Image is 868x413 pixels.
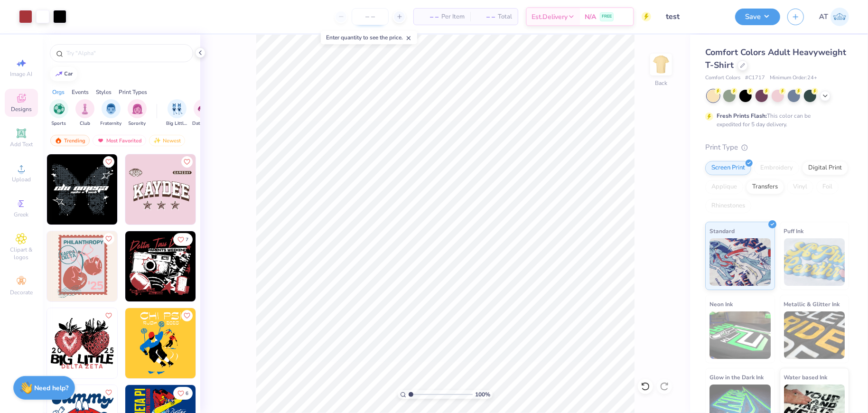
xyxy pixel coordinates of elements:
[173,233,193,246] button: Like
[192,120,214,127] span: Date Parties & Socials
[784,238,845,286] img: Puff Ink
[192,99,214,127] div: filter for Date Parties & Socials
[129,120,146,127] span: Sorority
[476,12,495,22] span: – –
[658,7,728,26] input: Untitled Design
[14,211,29,218] span: Greek
[55,71,63,77] img: trend_line.gif
[101,99,122,127] div: filter for Fraternity
[192,99,214,127] button: filter button
[709,238,771,286] img: Standard
[705,74,740,82] span: Comfort Colors
[52,120,66,127] span: Sports
[149,135,185,146] div: Newest
[787,180,813,194] div: Vinyl
[745,74,765,82] span: # C1717
[196,154,266,225] img: 59745a51-063d-4dd1-99f3-fdf777c01469
[54,103,65,114] img: Sports Image
[55,137,62,144] img: trending.gif
[420,12,439,22] span: – –
[12,176,31,183] span: Upload
[181,156,193,168] button: Like
[72,88,89,96] div: Events
[321,31,417,44] div: Enter quantity to see the price.
[75,99,94,127] button: filter button
[80,103,90,114] img: Club Image
[52,88,65,96] div: Orgs
[602,13,612,20] span: FREE
[103,156,114,168] button: Like
[498,12,512,22] span: Total
[50,67,77,81] button: car
[166,99,188,127] button: filter button
[709,372,764,382] span: Glow in the Dark Ink
[50,135,90,146] div: Trending
[705,142,849,153] div: Print Type
[655,79,667,87] div: Back
[705,199,751,213] div: Rhinestones
[125,154,196,225] img: bfb78889-2921-4b3f-802d-443d90e2c502
[153,137,161,144] img: Newest.gif
[196,231,266,301] img: d284e217-c8c5-4b48-a3b1-1bc63c97db4e
[198,103,209,114] img: Date Parties & Socials Image
[10,70,33,78] span: Image AI
[532,12,568,22] span: Est. Delivery
[173,387,193,400] button: Like
[125,231,196,301] img: 1e5bf4ef-526b-4ce1-8c7a-46c82c70ba81
[103,310,114,321] button: Like
[106,103,116,114] img: Fraternity Image
[93,135,146,146] div: Most Favorited
[128,99,147,127] div: filter for Sorority
[80,120,90,127] span: Club
[11,105,32,113] span: Designs
[819,8,849,26] a: AT
[186,237,188,242] span: 7
[125,308,196,378] img: b7366a33-cf3d-467b-b49d-8c59403f6c7d
[705,161,751,175] div: Screen Print
[172,103,182,114] img: Big Little Reveal Image
[10,141,33,148] span: Add Text
[784,299,840,309] span: Metallic & Glitter Ink
[47,231,117,301] img: 9bce0c1e-8cb3-4333-b769-c415daef8f89
[735,9,780,25] button: Save
[705,47,846,71] span: Comfort Colors Adult Heavyweight T-Shirt
[352,8,389,25] input: – –
[103,233,114,244] button: Like
[717,112,833,129] div: This color can be expedited for 5 day delivery.
[186,391,188,396] span: 6
[816,180,839,194] div: Foil
[652,55,671,74] img: Back
[5,246,38,261] span: Clipart & logos
[65,71,73,76] div: car
[166,99,188,127] div: filter for Big Little Reveal
[770,74,817,82] span: Minimum Order: 24 +
[101,120,122,127] span: Fraternity
[117,154,187,225] img: 701b67b0-5abc-421b-8a81-3f2209871f74
[585,12,596,22] span: N/A
[132,103,143,114] img: Sorority Image
[784,372,828,382] span: Water based Ink
[709,226,735,236] span: Standard
[475,390,490,399] span: 100 %
[746,180,784,194] div: Transfers
[119,88,147,96] div: Print Types
[802,161,848,175] div: Digital Print
[441,12,465,22] span: Per Item
[96,88,112,96] div: Styles
[47,308,117,378] img: 494d9722-1f12-4925-9bc8-dc48cd09954f
[709,311,771,359] img: Neon Ink
[47,154,117,225] img: 05c7816d-43d9-410a-98ec-1d90c5c17bce
[705,180,743,194] div: Applique
[117,308,187,378] img: 54c87bd9-8ed0-4012-944d-a26c5d3e13d2
[717,112,767,120] strong: Fresh Prints Flash:
[784,311,845,359] img: Metallic & Glitter Ink
[709,299,733,309] span: Neon Ink
[166,120,188,127] span: Big Little Reveal
[49,99,68,127] div: filter for Sports
[35,384,69,393] strong: Need help?
[103,387,114,398] button: Like
[65,48,187,58] input: Try "Alpha"
[196,308,266,378] img: 3efa2889-45e8-459e-936a-58e56549c98b
[117,231,187,301] img: dd374217-0c6c-402e-87c0-b4b87c22b6f5
[49,99,68,127] button: filter button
